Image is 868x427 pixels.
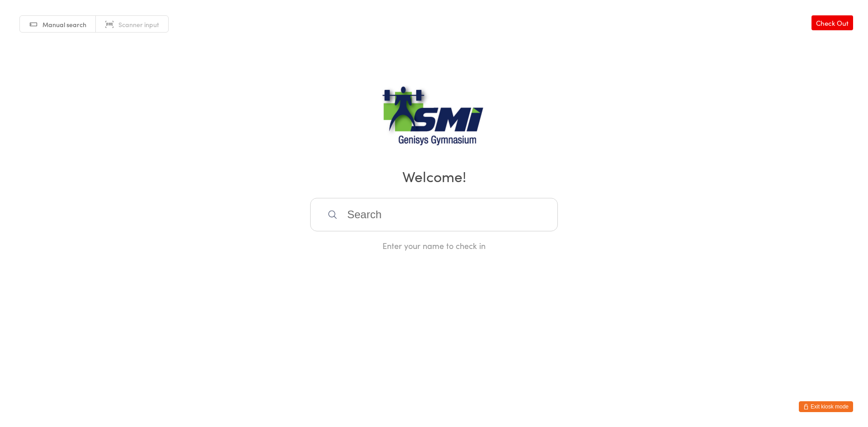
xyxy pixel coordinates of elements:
div: Enter your name to check in [310,240,558,251]
a: Check Out [811,15,853,30]
img: Genisys Gym [377,85,491,153]
input: Search [310,198,558,231]
span: Manual search [42,20,86,29]
button: Exit kiosk mode [799,401,853,412]
h2: Welcome! [9,166,859,186]
span: Scanner input [118,20,159,29]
